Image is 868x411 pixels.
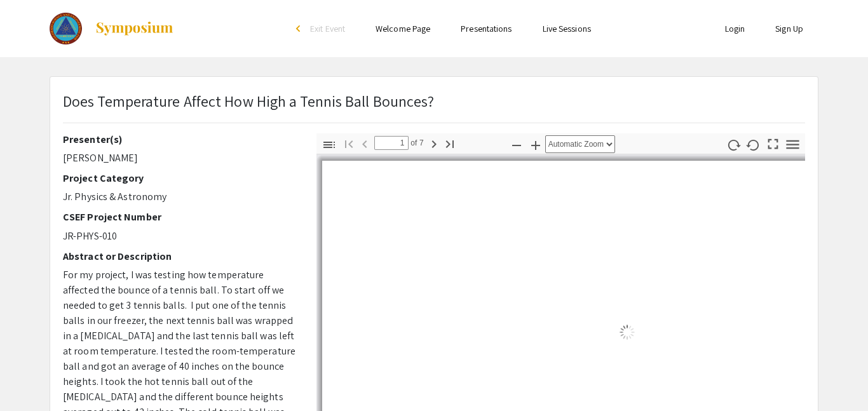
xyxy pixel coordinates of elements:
a: Live Sessions [543,23,591,34]
button: Zoom Out [506,135,527,154]
a: Presentations [461,23,512,34]
button: Tools [782,135,804,154]
h2: Abstract or Description [63,250,297,262]
a: Sign Up [775,23,803,34]
h2: Project Category [63,172,297,184]
select: Zoom [545,135,615,153]
p: Jr. Physics & Astronomy [63,189,297,205]
button: Toggle Sidebar [318,135,340,154]
h2: CSEF Project Number [63,211,297,223]
span: of 7 [409,136,424,150]
button: Go to Last Page [439,134,461,152]
a: Welcome Page [376,23,430,34]
button: Rotate Clockwise [723,135,745,154]
p: Does Temperature Affect How High a Tennis Ball Bounces? [63,90,435,112]
a: The 2023 Colorado Science & Engineering Fair [50,13,174,44]
p: [PERSON_NAME] [63,151,297,166]
p: JR-PHYS-010 [63,229,297,244]
h2: Presenter(s) [63,133,297,145]
button: Rotate Counterclockwise [743,135,764,154]
button: Switch to Presentation Mode [763,133,784,152]
button: Next Page [423,134,445,152]
img: The 2023 Colorado Science & Engineering Fair [50,13,82,44]
a: Login [725,23,745,34]
div: arrow_back_ios [296,25,304,32]
input: Page [374,136,409,150]
img: Symposium by ForagerOne [95,21,174,36]
button: Zoom In [525,135,546,154]
span: Exit Event [310,23,345,34]
button: Previous Page [354,134,376,152]
button: Go to First Page [338,134,360,152]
